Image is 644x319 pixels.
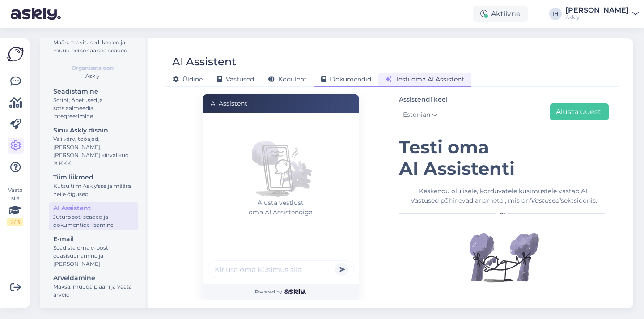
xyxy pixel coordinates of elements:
[49,272,138,300] a: ArveldamineMaksa, muuda plaani ja vaata arveid
[399,95,448,104] label: Assistendi keel
[473,6,528,22] div: Aktiivne
[208,198,354,217] p: Alusta vestlust oma AI Assistendiga
[321,75,371,83] span: Dokumendid
[53,213,134,229] div: Juturoboti seaded ja dokumentide lisamine
[49,202,138,230] a: AI AssistentJuturoboti seaded ja dokumentide lisamine
[565,14,629,21] div: Askly
[49,28,138,56] a: KontoMäära teavitused, keeled ja muud personaalsed seaded
[53,126,134,135] div: Sinu Askly disain
[530,196,561,204] i: 'Vastused'
[53,234,134,244] div: E-mail
[7,186,23,226] div: Vaata siia
[284,289,306,294] img: Askly
[399,136,609,179] h1: Testi oma AI Assistenti
[403,110,430,120] span: Estonian
[53,204,134,213] div: AI Assistent
[386,75,464,83] span: Testi oma AI Assistent
[550,103,609,120] button: Alusta uuesti
[49,85,138,122] a: SeadistamineScript, õpetused ja sotsiaalmeedia integreerimine
[399,108,441,122] a: Estonian
[49,233,138,269] a: E-mailSeadista oma e-posti edasisuunamine ja [PERSON_NAME]
[173,75,203,83] span: Üldine
[72,64,114,72] b: Organisatsioon
[53,244,134,268] div: Seadista oma e-posti edasisuunamine ja [PERSON_NAME]
[53,273,134,283] div: Arveldamine
[399,187,609,205] div: Keskendu olulisele, korduvatele küsimustele vastab AI. Vastused põhinevad andmetel, mis on sektsi...
[565,7,629,14] div: [PERSON_NAME]
[53,38,134,55] div: Määra teavitused, keeled ja muud personaalsed seaded
[53,283,134,299] div: Maksa, muuda plaani ja vaata arveid
[268,75,307,83] span: Koduleht
[53,96,134,120] div: Script, õpetused ja sotsiaalmeedia integreerimine
[53,87,134,96] div: Seadistamine
[208,260,354,278] input: Kirjuta oma küsimus siia
[549,8,562,20] div: IH
[47,72,138,80] div: Askly
[255,289,306,295] span: Powered by
[53,135,134,167] div: Vali värv, tööajad, [PERSON_NAME], [PERSON_NAME] kiirvalikud ja KKK
[53,173,134,182] div: Tiimiliikmed
[7,46,24,63] img: Askly Logo
[217,75,254,83] span: Vastused
[49,171,138,200] a: TiimiliikmedKutsu tiim Askly'sse ja määra neile õigused
[7,218,23,226] div: 2 / 3
[172,53,236,70] div: AI Assistent
[565,7,639,21] a: [PERSON_NAME]Askly
[245,127,317,198] img: No chats
[53,182,134,198] div: Kutsu tiim Askly'sse ja määra neile õigused
[49,124,138,169] a: Sinu Askly disainVali värv, tööajad, [PERSON_NAME], [PERSON_NAME] kiirvalikud ja KKK
[468,221,540,293] img: Illustration
[203,94,359,113] div: AI Assistent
